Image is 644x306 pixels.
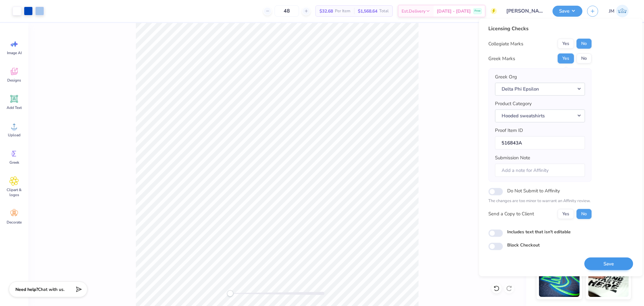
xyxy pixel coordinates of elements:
[488,198,591,204] p: The changes are too minor to warrant an Affinity review.
[7,50,22,55] span: Image AI
[335,8,350,14] span: Per Item
[488,25,591,32] div: Licensing Checks
[502,5,548,17] input: Untitled Design
[38,286,64,292] span: Chat with us.
[606,5,631,17] a: JM
[588,265,629,297] img: Water based Ink
[488,40,523,47] div: Collegiate Marks
[552,6,582,17] button: Save
[495,82,585,95] button: Delta Phi Epsilon
[609,8,614,15] span: JM
[275,5,299,17] input: – –
[558,39,574,49] button: Yes
[475,9,480,13] span: Free
[495,127,523,134] label: Proof Item ID
[584,257,633,270] button: Save
[7,105,22,110] span: Add Text
[379,8,389,14] span: Total
[507,228,571,235] label: Includes text that isn't editable
[227,290,233,297] div: Accessibility label
[8,133,20,138] span: Upload
[4,187,25,197] span: Clipart & logos
[488,210,534,218] div: Send a Copy to Client
[558,54,574,64] button: Yes
[7,220,22,225] span: Decorate
[7,78,21,83] span: Designs
[488,55,515,62] div: Greek Marks
[495,100,532,107] label: Product Category
[495,73,517,81] label: Greek Org
[402,8,425,14] span: Est. Delivery
[437,8,471,14] span: [DATE] - [DATE]
[507,187,560,195] label: Do Not Submit to Affinity
[576,209,591,219] button: No
[15,286,38,292] strong: Need help?
[507,241,540,248] label: Block Checkout
[358,8,377,14] span: $1,568.64
[319,8,333,14] span: $32.68
[539,265,580,297] img: Glow in the Dark Ink
[9,160,19,165] span: Greek
[495,163,585,177] input: Add a note for Affinity
[495,154,530,161] label: Submission Note
[576,39,591,49] button: No
[616,5,629,17] img: John Michael Binayas
[558,209,574,219] button: Yes
[495,109,585,122] button: Hooded sweatshirts
[576,54,591,64] button: No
